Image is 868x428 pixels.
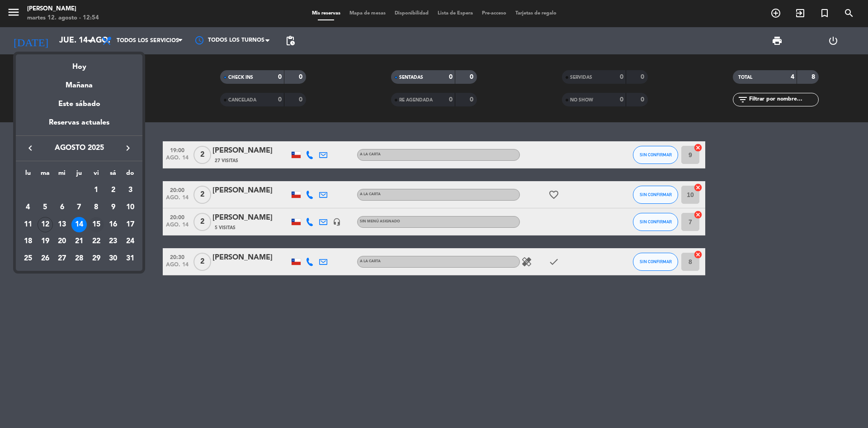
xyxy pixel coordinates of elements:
div: Reservas actuales [16,117,142,135]
td: 30 de agosto de 2025 [105,250,122,267]
td: AGO. [19,182,88,199]
td: 24 de agosto de 2025 [122,233,139,250]
div: 26 [38,251,53,266]
td: 13 de agosto de 2025 [53,216,71,233]
div: 7 [71,200,87,215]
div: 24 [123,234,138,249]
div: Este sábado [16,91,142,117]
th: sábado [105,168,122,182]
div: 19 [38,234,53,249]
td: 5 de agosto de 2025 [37,199,54,216]
span: agosto 2025 [38,142,120,154]
div: 11 [20,217,36,232]
div: 21 [71,234,87,249]
td: 26 de agosto de 2025 [37,250,54,267]
td: 23 de agosto de 2025 [105,233,122,250]
div: 29 [89,251,104,266]
div: 16 [105,217,121,232]
i: keyboard_arrow_left [25,143,36,154]
div: 8 [89,200,104,215]
div: 17 [123,217,138,232]
th: viernes [88,168,105,182]
td: 3 de agosto de 2025 [122,182,139,199]
div: 23 [105,234,121,249]
div: Mañana [16,73,142,91]
td: 12 de agosto de 2025 [37,216,54,233]
th: martes [37,168,54,182]
td: 20 de agosto de 2025 [53,233,71,250]
td: 7 de agosto de 2025 [71,199,88,216]
div: 5 [38,200,53,215]
div: 22 [89,234,104,249]
div: 30 [105,251,121,266]
td: 15 de agosto de 2025 [88,216,105,233]
td: 9 de agosto de 2025 [105,199,122,216]
div: 25 [20,251,36,266]
th: jueves [71,168,88,182]
td: 31 de agosto de 2025 [122,250,139,267]
td: 28 de agosto de 2025 [71,250,88,267]
div: 15 [89,217,104,232]
button: keyboard_arrow_right [120,142,136,154]
div: 27 [54,251,70,266]
td: 11 de agosto de 2025 [19,216,37,233]
div: 6 [54,200,70,215]
div: 14 [71,217,87,232]
td: 22 de agosto de 2025 [88,233,105,250]
td: 29 de agosto de 2025 [88,250,105,267]
th: miércoles [53,168,71,182]
td: 21 de agosto de 2025 [71,233,88,250]
div: 20 [54,234,70,249]
td: 1 de agosto de 2025 [88,182,105,199]
div: 4 [20,200,36,215]
td: 16 de agosto de 2025 [105,216,122,233]
button: keyboard_arrow_left [22,142,38,154]
th: lunes [19,168,37,182]
td: 2 de agosto de 2025 [105,182,122,199]
div: 12 [38,217,53,232]
td: 6 de agosto de 2025 [53,199,71,216]
i: keyboard_arrow_right [123,143,133,154]
td: 17 de agosto de 2025 [122,216,139,233]
div: 2 [105,183,121,198]
td: 8 de agosto de 2025 [88,199,105,216]
td: 10 de agosto de 2025 [122,199,139,216]
div: 31 [123,251,138,266]
div: Hoy [16,54,142,73]
div: 10 [123,200,138,215]
div: 13 [54,217,70,232]
div: 1 [89,183,104,198]
td: 18 de agosto de 2025 [19,233,37,250]
div: 3 [123,183,138,198]
td: 25 de agosto de 2025 [19,250,37,267]
td: 14 de agosto de 2025 [71,216,88,233]
div: 9 [105,200,121,215]
td: 4 de agosto de 2025 [19,199,37,216]
td: 19 de agosto de 2025 [37,233,54,250]
th: domingo [122,168,139,182]
div: 18 [20,234,36,249]
div: 28 [71,251,87,266]
td: 27 de agosto de 2025 [53,250,71,267]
